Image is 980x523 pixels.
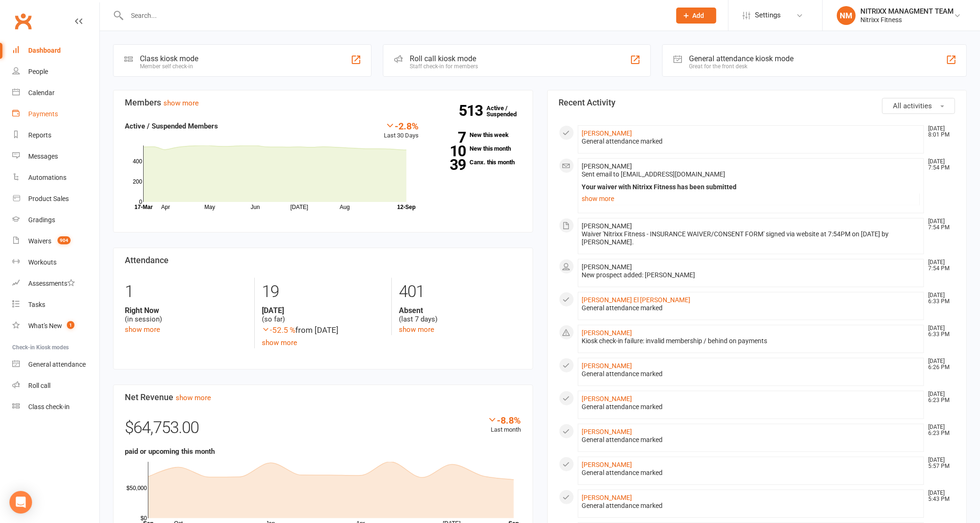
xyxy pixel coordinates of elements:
[262,325,295,335] span: -52.5 %
[28,258,57,266] div: Workouts
[923,126,955,138] time: [DATE] 8:01 PM
[582,337,920,345] div: Kiosk check-in failure: invalid membership / behind on payments
[28,382,50,389] div: Roll call
[923,218,955,231] time: [DATE] 7:54 PM
[893,102,932,110] span: All activities
[582,162,632,170] span: [PERSON_NAME]
[12,231,99,252] a: Waivers 904
[693,12,705,19] span: Add
[262,278,384,306] div: 19
[12,315,99,337] a: What's New1
[9,491,32,514] div: Open Intercom Messenger
[860,16,954,24] div: Nitrixx Fitness
[860,7,954,16] div: NITRIXX MANAGMENT TEAM
[12,125,99,146] a: Reports
[433,144,466,158] strong: 10
[125,122,218,130] strong: Active / Suspended Members
[433,145,521,152] a: 10New this month
[12,209,99,231] a: Gradings
[28,153,58,160] div: Messages
[12,61,99,82] a: People
[384,121,419,141] div: Last 30 Days
[676,8,716,24] button: Add
[28,174,66,181] div: Automations
[12,167,99,188] a: Automations
[124,9,664,22] input: Search...
[488,415,521,435] div: Last month
[923,292,955,305] time: [DATE] 6:33 PM
[262,338,297,347] a: show more
[582,362,632,370] a: [PERSON_NAME]
[12,40,99,61] a: Dashboard
[559,98,956,107] h3: Recent Activity
[12,354,99,375] a: General attendance kiosk mode
[11,9,35,33] a: Clubworx
[488,415,521,425] div: -8.8%
[57,236,71,244] span: 904
[433,158,466,172] strong: 39
[262,306,384,315] strong: [DATE]
[582,494,632,501] a: [PERSON_NAME]
[399,306,521,324] div: (last 7 days)
[262,324,384,337] div: from [DATE]
[410,54,478,63] div: Roll call kiosk mode
[459,104,487,118] strong: 513
[410,63,478,70] div: Staff check-in for members
[689,54,794,63] div: General attendance kiosk mode
[582,271,920,279] div: New prospect added: [PERSON_NAME]
[755,5,781,26] span: Settings
[28,301,45,308] div: Tasks
[399,306,521,315] strong: Absent
[582,263,632,271] span: [PERSON_NAME]
[125,325,160,334] a: show more
[12,294,99,315] a: Tasks
[837,6,856,25] div: NM
[125,415,521,446] div: $64,753.00
[28,216,55,224] div: Gradings
[923,325,955,338] time: [DATE] 6:33 PM
[582,428,632,435] a: [PERSON_NAME]
[125,256,521,265] h3: Attendance
[923,159,955,171] time: [DATE] 7:54 PM
[140,63,198,70] div: Member self check-in
[433,130,466,145] strong: 7
[140,54,198,63] div: Class kiosk mode
[28,280,75,287] div: Assessments
[125,278,247,306] div: 1
[433,159,521,165] a: 39Canx. this month
[125,393,521,402] h3: Net Revenue
[12,82,99,104] a: Calendar
[28,68,48,75] div: People
[923,457,955,469] time: [DATE] 5:57 PM
[923,391,955,403] time: [DATE] 6:23 PM
[582,436,920,444] div: General attendance marked
[582,304,920,312] div: General attendance marked
[28,322,62,330] div: What's New
[28,403,70,410] div: Class check-in
[12,146,99,167] a: Messages
[399,278,521,306] div: 401
[28,361,86,368] div: General attendance
[923,490,955,502] time: [DATE] 5:43 PM
[689,63,794,70] div: Great for the front desk
[582,329,632,337] a: [PERSON_NAME]
[582,170,726,178] span: Sent email to [EMAIL_ADDRESS][DOMAIN_NAME]
[582,395,632,402] a: [PERSON_NAME]
[582,461,632,468] a: [PERSON_NAME]
[923,259,955,272] time: [DATE] 7:54 PM
[12,188,99,209] a: Product Sales
[582,192,920,205] a: show more
[582,296,691,304] a: [PERSON_NAME] El [PERSON_NAME]
[125,306,247,315] strong: Right Now
[487,98,528,124] a: 513Active / Suspended
[28,47,61,54] div: Dashboard
[582,403,920,411] div: General attendance marked
[923,358,955,370] time: [DATE] 6:26 PM
[582,183,920,191] div: Your waiver with Nitrixx Fitness has been submitted
[12,104,99,125] a: Payments
[163,99,199,107] a: show more
[12,252,99,273] a: Workouts
[28,131,51,139] div: Reports
[399,325,434,334] a: show more
[12,375,99,396] a: Roll call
